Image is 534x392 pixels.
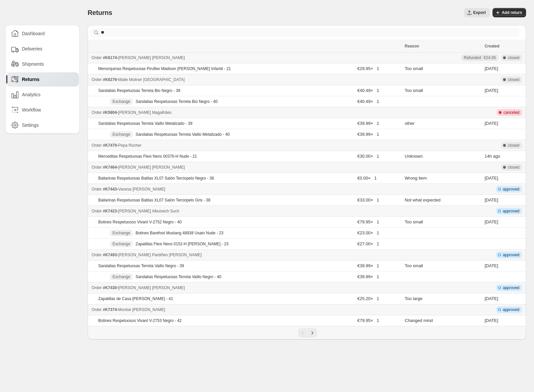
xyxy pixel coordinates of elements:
[92,284,401,291] div: -
[113,241,130,247] span: Exchange
[357,274,379,279] span: €39.99 × 1
[357,132,379,137] span: €39.99 × 1
[464,8,490,17] button: Export
[483,151,526,162] td: ago
[508,165,519,170] span: closed
[92,54,401,61] div: -
[92,209,102,213] span: Order
[98,176,214,181] p: Bailarinas Respetuosas Batilas XL07 Salón Terciopelo Negro - 38
[403,195,483,206] td: Not what expected
[98,66,231,71] p: Menorquinas Respetuosas Piruflex Madison [PERSON_NAME] Infantil - 21
[357,66,379,71] span: €29.95 × 1
[485,66,498,71] time: Thursday, July 24, 2025 at 5:44:43 PM
[485,44,499,48] span: Created
[92,208,401,214] div: -
[485,154,492,159] time: Tuesday, October 14, 2025 at 7:56:24 PM
[403,118,483,129] td: other
[113,274,130,279] span: Exchange
[135,99,217,104] p: Sandalias Respetuosas Terreta Bio Negro - 40
[103,77,117,82] span: #K6276
[357,219,379,224] span: €79.95 × 1
[92,143,102,148] span: Order
[118,165,185,170] span: [PERSON_NAME] [PERSON_NAME]
[98,197,210,203] p: Bailarinas Respetuosas Batilas XL07 Salón Terciopelo Gris - 38
[405,44,419,48] span: Reason
[357,241,379,246] span: €27.00 × 1
[503,285,519,290] span: approved
[485,176,498,181] time: Tuesday, October 14, 2025 at 8:32:45 AM
[503,307,519,312] span: approved
[103,143,117,148] span: #K7470
[357,121,379,126] span: €39.99 × 1
[485,88,498,93] time: Wednesday, July 23, 2025 at 9:57:28 AM
[103,187,117,192] span: #K7443
[503,187,519,192] span: approved
[103,285,117,290] span: #K7430
[98,219,182,225] p: Botines Respetuosos Vivant V-2752 Negro - 40
[357,197,379,202] span: €33.00 × 1
[118,209,179,213] span: [PERSON_NAME] Albuixech Such
[135,230,223,236] p: Botines Barefoot Mustang 48938 Usain Nude - 23
[357,176,377,181] span: €0.00 × 1
[92,307,102,312] span: Order
[118,253,201,257] span: [PERSON_NAME] Pardiñes [PERSON_NAME]
[485,219,498,224] time: Monday, October 13, 2025 at 4:24:07 PM
[503,208,519,214] span: approved
[308,328,317,338] button: Next
[92,252,401,258] div: -
[508,143,519,148] span: closed
[484,55,496,60] span: €24.05
[118,187,165,192] span: Vanesa [PERSON_NAME]
[92,253,102,257] span: Order
[403,173,483,184] td: Wrong item
[508,55,519,60] span: closed
[103,55,117,60] span: #K6174
[403,217,483,228] td: Too small
[98,296,173,301] p: Zapatillas de Casa [PERSON_NAME] - 41
[473,10,486,15] span: Export
[98,88,180,93] p: Sandalias Respetuosas Terreta Bio Negro - 39
[92,109,401,116] div: -
[403,315,483,326] td: Changed mind
[22,30,45,37] span: Dashboard
[403,151,483,162] td: Unknown
[485,318,498,323] time: Sunday, October 12, 2025 at 3:45:59 PM
[92,285,102,290] span: Order
[503,252,519,258] span: approved
[357,230,379,235] span: €23.00 × 1
[464,55,496,60] div: Refunded
[92,142,401,149] div: -
[118,285,185,290] span: [PERSON_NAME] [PERSON_NAME]
[357,318,379,323] span: €79.95 × 1
[22,122,39,128] span: Settings
[357,154,379,159] span: €30.00 × 1
[403,293,483,304] td: Too large
[88,326,526,340] nav: Pagination
[118,110,172,115] span: [PERSON_NAME] Magalhães
[103,307,117,312] span: #K7374
[357,263,379,268] span: €39.99 × 1
[22,61,44,67] span: Shipments
[92,164,401,171] div: -
[118,55,185,60] span: [PERSON_NAME] [PERSON_NAME]
[98,121,192,126] p: Sandalias Respetuosas Terreta Vaillo Metalizado - 39
[403,261,483,272] td: Too small
[485,197,498,202] time: Monday, October 13, 2025 at 6:55:08 PM
[22,76,39,83] span: Returns
[135,132,230,137] p: Sandalias Respetuosas Terreta Vaillo Metalizado - 40
[485,263,498,268] time: Monday, October 13, 2025 at 12:40:00 PM
[88,9,112,16] span: Returns
[92,306,401,313] div: -
[92,187,102,192] span: Order
[485,296,498,301] time: Sunday, October 12, 2025 at 7:47:24 PM
[103,165,117,170] span: #K7464
[22,107,41,113] span: Workflow
[508,77,519,82] span: closed
[92,76,401,83] div: -
[92,186,401,193] div: -
[103,110,117,115] span: #K5904
[98,318,182,323] p: Botines Respetuosos Vivant V-2753 Negro - 42
[98,263,184,269] p: Sandalias Respetuosas Terreta Vaillo Negro - 39
[103,253,117,257] span: #K7493
[403,63,483,74] td: Too small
